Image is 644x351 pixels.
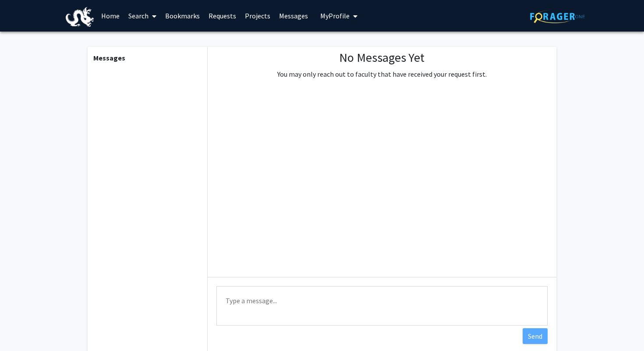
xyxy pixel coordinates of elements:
[216,286,548,326] textarea: Message
[204,0,241,31] a: Requests
[124,0,161,31] a: Search
[530,10,585,23] img: ForagerOne Logo
[523,328,548,344] button: Send
[7,312,37,344] iframe: Chat
[320,11,350,20] span: My Profile
[97,0,124,31] a: Home
[275,0,312,31] a: Messages
[277,50,487,65] h1: No Messages Yet
[93,53,125,62] b: Messages
[277,69,487,79] p: You may only reach out to faculty that have received your request first.
[241,0,275,31] a: Projects
[161,0,204,31] a: Bookmarks
[66,7,94,27] img: Drexel University Logo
